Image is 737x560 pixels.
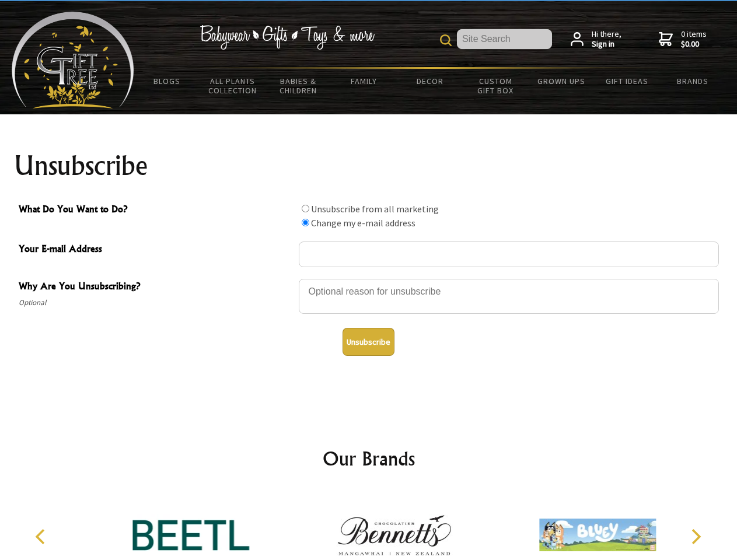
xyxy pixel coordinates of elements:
button: Previous [29,524,55,549]
a: Hi there,Sign in [571,29,621,50]
input: Site Search [457,29,552,49]
h1: Unsubscribe [14,152,724,180]
h2: Our Brands [23,444,714,473]
a: BLOGS [134,69,200,93]
a: All Plants Collection [200,69,266,103]
strong: $0.00 [681,39,707,50]
span: What Do You Want to Do? [19,202,293,219]
span: Your E-mail Address [19,242,293,258]
input: What Do You Want to Do? [302,219,309,226]
img: Babywear - Gifts - Toys & more [200,25,375,50]
button: Next [683,524,708,549]
a: Babies & Children [266,69,331,103]
span: Optional [19,296,293,310]
a: 0 items$0.00 [659,29,707,50]
label: Unsubscribe from all marketing [311,203,439,215]
input: What Do You Want to Do? [302,205,309,212]
a: Gift Ideas [594,69,660,93]
strong: Sign in [592,39,621,50]
a: Grown Ups [528,69,594,93]
img: Babyware - Gifts - Toys and more... [12,12,134,108]
input: Your E-mail Address [299,242,719,267]
a: Decor [397,69,463,93]
button: Unsubscribe [343,328,394,356]
span: 0 items [681,29,707,50]
span: Why Are You Unsubscribing? [19,279,293,296]
a: Family [331,69,397,93]
span: Hi there, [592,29,621,50]
a: Custom Gift Box [463,69,529,103]
label: Change my e-mail address [311,217,415,229]
a: Brands [660,69,726,93]
img: product search [440,34,452,46]
textarea: Why Are You Unsubscribing? [299,279,719,314]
